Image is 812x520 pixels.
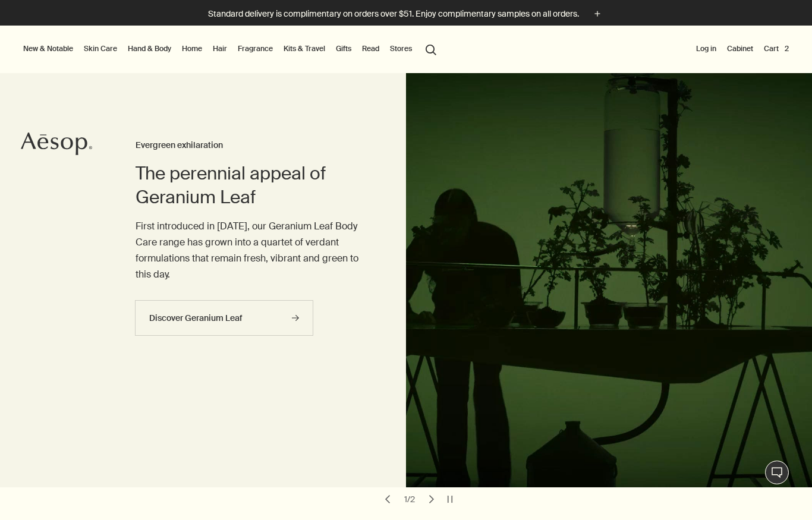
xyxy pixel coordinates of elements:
a: Fragrance [235,42,275,56]
p: First introduced in [DATE], our Geranium Leaf Body Care range has grown into a quartet of verdant... [136,218,358,283]
a: Skin Care [81,42,119,56]
button: next slide [423,491,440,508]
a: Home [180,42,204,56]
a: Discover Geranium Leaf [135,300,313,336]
button: pause [442,491,458,508]
button: Live Assistance [765,461,789,484]
button: New & Notable [21,42,75,56]
button: Log in [694,42,719,56]
p: Standard delivery is complimentary on orders over $51. Enjoy complimentary samples on all orders. [208,8,579,20]
h3: Evergreen exhilaration [136,138,358,153]
nav: supplementary [694,26,791,73]
a: Aesop [21,132,92,159]
button: Standard delivery is complimentary on orders over $51. Enjoy complimentary samples on all orders. [208,7,604,21]
h2: The perennial appeal of Geranium Leaf [136,162,358,209]
a: Hand & Body [125,42,174,56]
button: Open search [420,37,442,60]
button: Cart2 [761,42,791,56]
a: Kits & Travel [281,42,328,56]
a: Read [360,42,382,56]
a: Gifts [333,42,354,56]
nav: primary [21,26,442,73]
button: previous slide [379,491,396,508]
svg: Aesop [21,132,92,156]
button: Stores [388,42,414,56]
div: 1 / 2 [401,494,418,505]
a: Hair [210,42,229,56]
a: Cabinet [725,42,756,56]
